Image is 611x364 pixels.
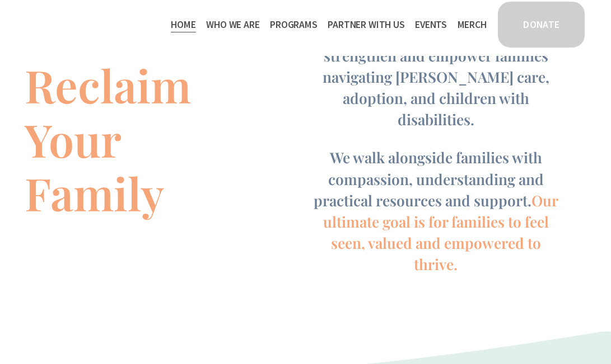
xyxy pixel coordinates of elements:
span: We walk alongside families with compassion, understanding and practical resources and support. [314,148,547,210]
a: folder dropdown [206,16,259,34]
h1: Reclaim Your Family [25,58,255,220]
a: Events [415,16,447,34]
span: Programs [270,17,318,32]
a: folder dropdown [328,16,404,34]
span: Partner With Us [328,17,404,32]
a: folder dropdown [270,16,318,34]
a: Merch [458,16,487,34]
a: Home [171,16,195,34]
span: Who We Are [206,17,259,32]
